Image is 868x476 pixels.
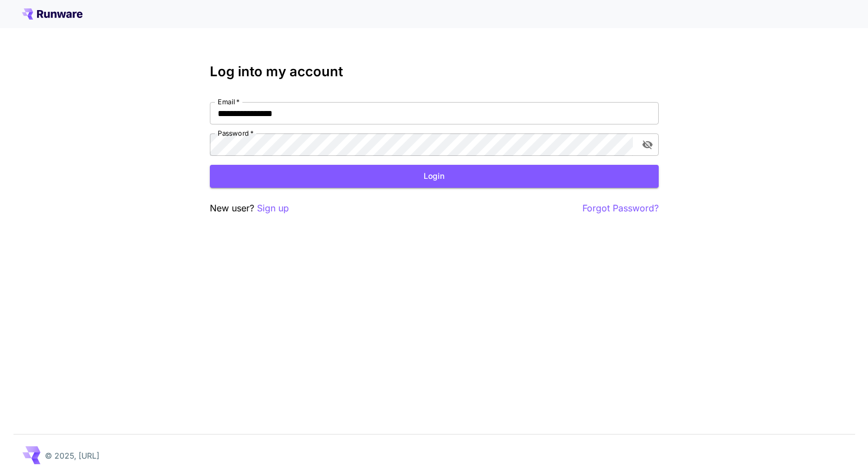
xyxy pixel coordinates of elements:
[210,64,659,80] h3: Log into my account
[582,201,659,215] button: Forgot Password?
[210,165,659,188] button: Login
[218,128,254,138] label: Password
[45,450,99,461] p: © 2025, [URL]
[257,201,289,215] button: Sign up
[210,201,289,215] p: New user?
[218,97,240,107] label: Email
[637,135,658,155] button: toggle password visibility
